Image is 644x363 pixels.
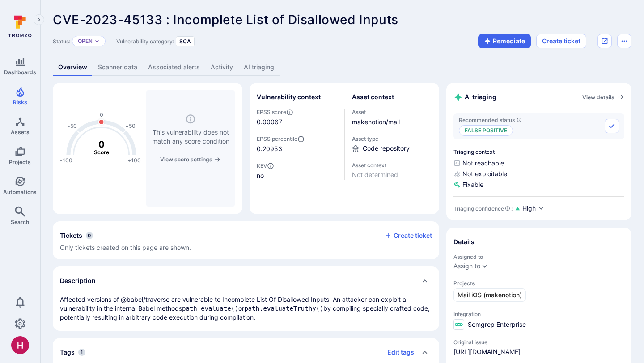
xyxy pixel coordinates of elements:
[459,117,522,123] span: Recommended status
[453,93,496,102] h2: AI triaging
[160,156,221,163] button: View score settings
[257,93,321,101] h2: Vulnerability context
[468,320,526,329] span: Semgrep Enterprise
[385,232,432,240] button: Create ticket
[176,36,195,46] div: SCA
[53,266,439,295] div: Collapse description
[617,34,631,48] button: Options menu
[125,122,136,129] text: +50
[257,118,282,127] span: 0.00067
[453,159,624,168] span: Not reachable
[53,12,398,27] span: CVE-2023-45133 : Incomplete List of Disallowed Inputs
[453,169,624,178] span: Not exploitable
[453,237,475,246] h2: Details
[363,144,410,153] span: Code repository
[453,339,624,346] span: Original issue
[257,109,337,116] span: EPSS score
[78,38,93,45] button: Open
[257,135,337,143] span: EPSS percentile
[182,305,238,312] code: path.evaluate()
[505,206,510,211] svg: AI Triaging Agent self-evaluates the confidence behind recommended status based on the depth and ...
[238,59,280,76] a: AI triaging
[53,59,93,76] a: Overview
[582,93,624,101] a: View details
[244,305,323,312] code: path.evaluateTruthy()
[3,189,37,195] span: Automations
[352,135,432,142] span: Asset type
[60,244,191,251] span: Only tickets created on this page are shown.
[11,129,30,135] span: Assets
[605,119,619,133] button: Accept recommended status
[453,180,624,189] span: Fixable
[53,38,70,45] span: Status:
[160,154,221,164] a: View score settings
[143,59,205,76] a: Associated alerts
[257,171,337,180] span: no
[453,311,624,317] span: Integration
[34,14,44,25] button: Expand navigation menu
[380,345,414,359] button: Edit tags
[597,34,612,48] div: Open original issue
[53,221,439,259] div: Collapse
[352,93,394,101] h2: Asset context
[257,144,337,153] span: 0.20953
[522,204,545,213] button: High
[116,38,174,45] span: Vulnerability category:
[478,34,531,48] button: Remediate
[453,253,624,260] span: Assigned to
[352,170,432,179] span: Not determined
[53,221,439,259] section: tickets card
[151,128,230,146] span: This vulnerability does not match any score condition
[453,347,521,356] a: [URL][DOMAIN_NAME]
[60,157,72,164] text: -100
[94,149,109,156] text: Score
[11,219,29,225] span: Search
[257,162,337,169] span: KEV
[352,162,432,169] span: Asset context
[60,295,432,322] p: Affected versions of @babel/traverse are vulnerable to Incomplete List Of Disallowed Inputs. An a...
[453,280,624,287] span: Projects
[78,349,85,356] span: 1
[11,336,29,354] img: ACg8ocKzQzwPSwOZT_k9C736TfcBpCStqIZdMR9gXOhJgTaH9y_tsw=s96-c
[36,16,42,24] i: Expand navigation menu
[352,109,432,115] span: Asset
[453,148,624,155] span: Triaging context
[93,59,143,76] a: Scanner data
[100,111,103,118] text: 0
[352,118,400,126] a: makenotion/mail
[459,125,513,136] p: False positive
[13,99,27,106] span: Risks
[98,139,105,150] tspan: 0
[84,139,119,156] g: The vulnerability score is based on the parameters defined in the settings
[53,59,631,76] div: Vulnerability tabs
[458,291,522,300] span: Mail iOS (makenotion)
[453,205,513,212] div: Triaging confidence :
[9,159,31,165] span: Projects
[453,288,526,302] a: Mail iOS (makenotion)
[60,276,96,285] h2: Description
[60,348,75,357] h2: Tags
[127,157,141,164] text: +100
[517,117,522,122] svg: AI triaging agent's recommendation for vulnerability status
[453,262,480,270] button: Assign to
[68,122,77,129] text: -50
[11,336,29,354] div: Harshil Parikh
[4,69,36,76] span: Dashboards
[481,262,488,270] button: Expand dropdown
[60,231,82,240] h2: Tickets
[536,34,586,48] button: Create ticket
[86,232,93,239] span: 0
[205,59,238,76] a: Activity
[522,204,536,213] span: High
[94,38,100,44] button: Expand dropdown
